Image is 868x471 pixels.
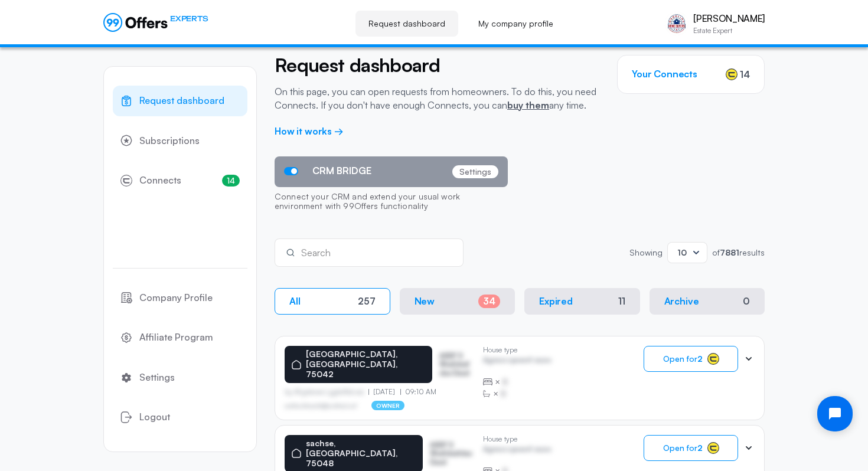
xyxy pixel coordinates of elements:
div: 11 [618,296,625,307]
img: Ernesto Matos [665,12,688,35]
p: 09:10 AM [400,388,437,396]
p: House type [483,346,551,354]
span: B [501,388,506,400]
p: [GEOGRAPHIC_DATA], [GEOGRAPHIC_DATA], 75042 [306,349,425,379]
button: Archive0 [650,288,765,315]
button: New34 [400,288,515,315]
div: 0 [743,296,750,307]
h2: Request dashboard [275,55,599,76]
span: Subscriptions [139,133,200,149]
p: [DATE] [368,388,400,396]
p: Settings [452,165,498,178]
p: New [415,296,435,307]
a: Affiliate Program [113,322,247,353]
a: Request dashboard [355,11,458,37]
a: Subscriptions [113,126,247,156]
a: EXPERTS [103,13,208,32]
p: ASDF S Sfasfdasfdas Dasd [439,352,474,377]
a: Settings [113,362,247,393]
button: Open for2 [644,346,738,372]
p: ASDF S Sfasfdasfdas Dasd [430,441,474,466]
button: Open for2 [644,435,738,461]
span: Connects [139,173,181,188]
a: Company Profile [113,283,247,313]
span: 14 [740,67,750,81]
span: Request dashboard [139,93,224,109]
div: 34 [478,295,500,308]
p: [PERSON_NAME] [693,13,765,24]
h3: Your Connects [632,68,697,80]
p: All [289,296,301,307]
div: × [483,388,551,400]
a: Connects14 [113,165,247,196]
p: of results [712,248,765,257]
a: How it works → [275,125,344,137]
p: Agrwsv qwervf oiuns [483,356,551,367]
button: Logout [113,402,247,433]
p: Connect your CRM and extend your usual work environment with 99Offers functionality [275,187,508,218]
span: Settings [139,370,175,385]
iframe: Tidio Chat [807,386,863,441]
a: buy them [507,99,549,111]
span: 10 [677,247,687,257]
p: Expired [539,296,573,307]
span: CRM BRIDGE [312,165,371,176]
span: Open for [663,354,703,364]
button: Expired11 [524,288,640,315]
p: On this page, you can open requests from homeowners. To do this, you need Connects. If you don't ... [275,85,599,112]
span: EXPERTS [170,13,208,24]
span: Affiliate Program [139,330,213,345]
p: sachse, [GEOGRAPHIC_DATA], 75048 [306,439,416,468]
p: House type [483,435,551,443]
p: by Afgdsrwe Ljgjkdfsbvas [285,388,368,396]
span: Logout [139,410,170,425]
button: All257 [275,288,390,315]
span: B [502,376,508,388]
p: Archive [664,296,699,307]
strong: 2 [697,443,703,453]
span: Open for [663,443,703,453]
p: owner [371,401,405,410]
div: × [483,376,551,388]
strong: 7881 [720,247,739,257]
span: Company Profile [139,290,213,306]
strong: 2 [697,354,703,364]
p: Showing [629,248,663,257]
a: Request dashboard [113,86,247,116]
p: Agrwsv qwervf oiuns [483,445,551,456]
span: 14 [222,175,240,187]
p: asdfasdfasasfd@asdfasd.asf [285,402,357,409]
div: 257 [358,296,376,307]
p: Estate Expert [693,27,765,34]
a: My company profile [465,11,566,37]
